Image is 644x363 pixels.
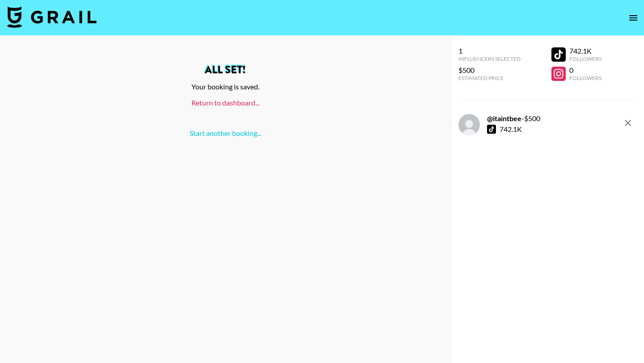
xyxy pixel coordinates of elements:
button: open drawer [624,9,642,27]
div: 742.1K [569,46,602,55]
a: Start another booking... [190,129,261,137]
div: - $ 500 [487,114,540,123]
div: 742.1K [500,125,522,134]
a: Return to dashboard... [191,98,259,107]
div: Your booking is saved. [7,82,444,91]
button: remove [619,114,637,132]
div: Influencers Selected [458,55,521,62]
div: 0 [569,66,602,75]
h2: All set! [7,64,444,75]
div: 1 [458,46,521,55]
div: Followers [569,55,602,62]
strong: @ itaintbee [487,114,521,122]
div: Followers [569,75,602,81]
img: Grail Talent [7,6,97,28]
div: $500 [458,66,521,75]
div: Estimated Price [458,75,521,81]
